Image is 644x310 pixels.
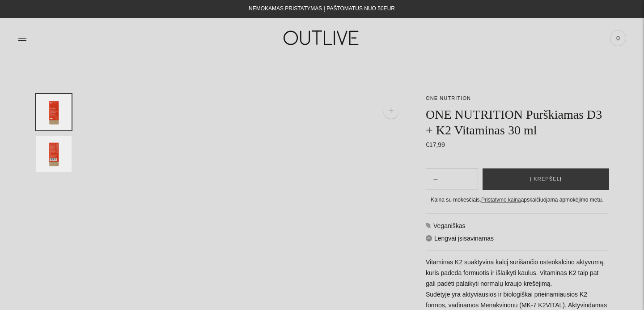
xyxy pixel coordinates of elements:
button: Į krepšelį [483,168,609,190]
a: ONE NUTRITION [426,95,471,101]
button: Add product quantity [426,168,445,190]
h1: ONE NUTRITION Purškiamas D3 + K2 Vitaminas 30 ml [426,107,608,138]
span: Į krepšelį [530,175,562,184]
div: NEMOKAMAS PRISTATYMAS Į PAŠTOMATUS NUO 50EUR [249,4,395,14]
button: Subtract product quantity [458,168,478,190]
div: Kaina su mokesčiais. apskaičiuojama apmokėjimo metu. [426,195,608,205]
span: €17,99 [426,141,445,148]
button: Translation missing: en.general.accessibility.image_thumbail [36,94,72,130]
input: Product quantity [445,172,458,185]
span: 0 [612,32,624,44]
a: Pristatymo kaina [481,197,521,203]
button: Translation missing: en.general.accessibility.image_thumbail [36,136,72,172]
img: OUTLIVE [266,22,378,53]
a: 0 [610,28,626,48]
